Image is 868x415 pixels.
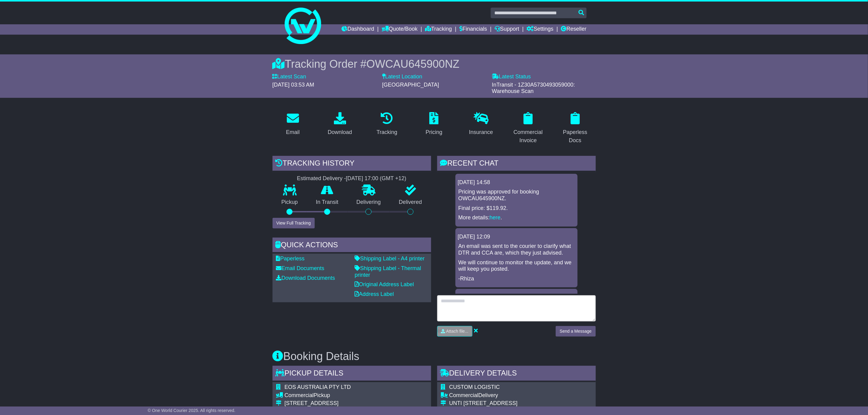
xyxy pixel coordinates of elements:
[285,400,427,407] div: [STREET_ADDRESS]
[508,110,549,147] a: Commercial Invoice
[449,392,587,399] div: Delivery
[458,276,575,282] p: -Rhiza
[512,128,545,145] div: Commercial Invoice
[449,400,587,407] div: UNTI [STREET_ADDRESS]
[458,243,575,256] p: An email was sent to the courier to clarify what DTR and CCA are, which they just advised.
[527,24,554,35] a: Settings
[273,199,307,206] p: Pickup
[555,110,596,147] a: Paperless Docs
[148,408,235,413] span: © One World Courier 2025. All rights reserved.
[366,58,459,70] span: OWCAU645900NZ
[382,82,439,88] span: [GEOGRAPHIC_DATA]
[561,24,586,35] a: Reseller
[449,384,500,390] span: CUSTOM LOGISTIC
[458,179,575,186] div: [DATE] 14:58
[273,57,596,70] div: Tracking Order #
[273,82,314,88] span: [DATE] 03:53 AM
[348,199,390,206] p: Delivering
[426,128,442,136] div: Pricing
[390,199,431,206] p: Delivered
[559,128,592,145] div: Paperless Docs
[458,189,575,202] p: Pricing was approved for booking OWCAU645900NZ.
[273,218,315,228] button: View Full Tracking
[276,275,335,281] a: Download Documents
[425,24,452,35] a: Tracking
[492,74,531,80] label: Latest Status
[276,265,324,271] a: Email Documents
[355,265,421,278] a: Shipping Label - Thermal printer
[458,234,575,240] div: [DATE] 12:09
[382,24,417,35] a: Quote/Book
[458,214,575,221] p: More details: .
[492,82,575,94] span: InTransit - 1Z30A5730493059000: Warehouse Scan
[276,256,305,262] a: Paperless
[376,128,397,136] div: Tracking
[437,156,596,172] div: RECENT CHAT
[285,392,427,399] div: Pickup
[285,384,351,390] span: EOS AUSTRALIA PTY LTD
[273,156,431,172] div: Tracking history
[458,259,575,273] p: We will continue to monitor the update, and we will keep you posted.
[273,366,431,382] div: Pickup Details
[556,326,595,337] button: Send a Message
[324,110,356,139] a: Download
[355,256,425,262] a: Shipping Label - A4 printer
[355,291,394,297] a: Address Label
[328,128,352,136] div: Download
[437,366,596,382] div: Delivery Details
[490,214,501,221] a: here
[495,24,519,35] a: Support
[422,110,446,139] a: Pricing
[355,281,414,287] a: Original Address Label
[372,110,401,139] a: Tracking
[346,175,407,182] div: [DATE] 17:00 (GMT +12)
[282,110,304,139] a: Email
[469,128,493,136] div: Insurance
[285,392,314,398] span: Commercial
[307,199,348,206] p: In Transit
[459,24,487,35] a: Financials
[382,74,422,80] label: Latest Location
[458,205,575,212] p: Final price: $119.92.
[273,238,431,254] div: Quick Actions
[465,110,497,139] a: Insurance
[273,74,306,80] label: Latest Scan
[286,128,300,136] div: Email
[273,175,431,182] div: Estimated Delivery -
[273,350,596,362] h3: Booking Details
[342,24,374,35] a: Dashboard
[449,392,479,398] span: Commercial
